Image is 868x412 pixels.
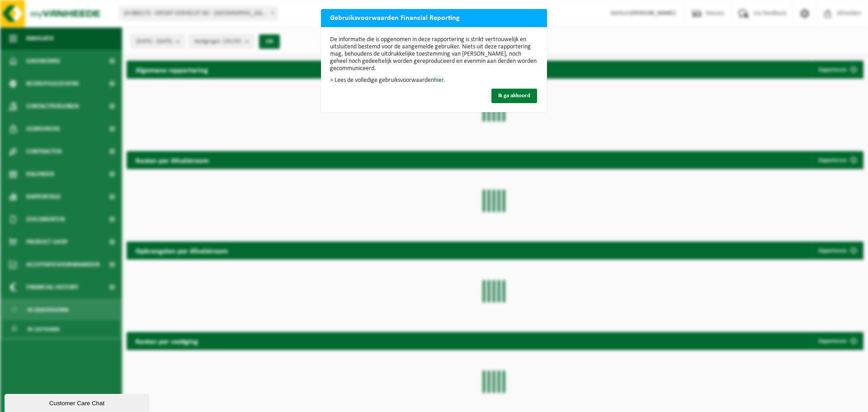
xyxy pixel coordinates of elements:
[330,77,538,84] p: > Lees de volledige gebruiksvoorwaarden .
[321,9,469,26] h2: Gebruiksvoorwaarden Financial Reporting
[434,77,443,84] a: hier
[5,392,151,412] iframe: chat widget
[491,89,537,103] button: Ik ga akkoord
[498,93,530,99] span: Ik ga akkoord
[330,36,538,72] p: De informatie die is opgenomen in deze rapportering is strikt vertrouwelijk en uitsluitend bestem...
